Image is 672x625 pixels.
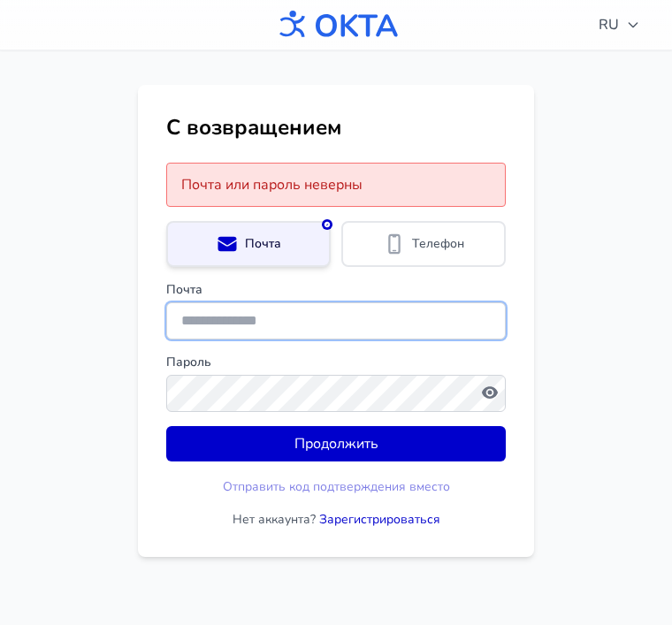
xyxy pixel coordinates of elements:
[588,7,651,42] button: RU
[272,2,400,48] img: OKTA logo
[166,163,506,207] div: Почта или пароль неверны
[245,235,281,253] span: Почта
[166,511,506,529] p: Нет аккаунта?
[166,354,506,371] label: Пароль
[223,478,450,496] button: Отправить код подтверждения вместо
[319,511,440,528] a: Зарегистрироваться
[166,426,506,461] button: Продолжить
[412,235,464,253] span: Телефон
[599,14,640,35] span: RU
[166,113,506,141] h1: С возвращением
[166,281,506,299] label: Почта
